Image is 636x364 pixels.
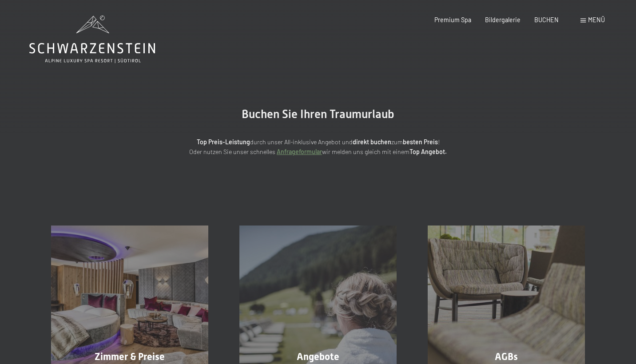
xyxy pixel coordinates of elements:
[123,137,513,157] p: durch unser All-inklusive Angebot und zum ! Oder nutzen Sie unser schnelles wir melden uns gleich...
[534,16,559,24] a: BUCHEN
[242,107,394,121] span: Buchen Sie Ihren Traumurlaub
[95,351,165,362] span: Zimmer & Preise
[353,138,391,146] strong: direkt buchen
[197,138,250,146] strong: Top Preis-Leistung
[485,16,521,24] a: Bildergalerie
[403,138,438,146] strong: besten Preis
[588,16,605,24] span: Menü
[434,16,471,24] a: Premium Spa
[495,351,518,362] span: AGBs
[297,351,339,362] span: Angebote
[409,148,447,155] strong: Top Angebot.
[277,148,322,155] a: Anfrageformular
